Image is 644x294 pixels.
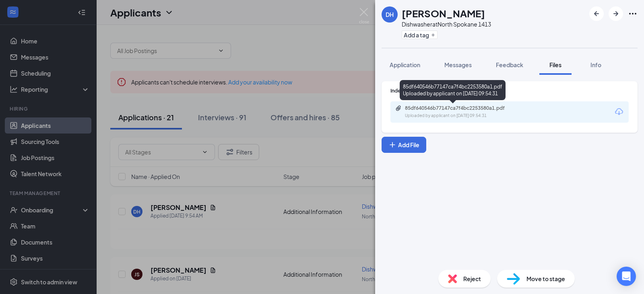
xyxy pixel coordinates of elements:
svg: Paperclip [395,105,402,111]
span: Reject [463,274,481,283]
div: Uploaded by applicant on [DATE] 09:54:31 [405,113,526,119]
span: Info [590,61,601,68]
span: Move to stage [526,274,565,283]
button: Add FilePlus [382,137,426,153]
svg: Plus [388,141,396,149]
svg: ArrowLeftNew [592,9,601,19]
div: Open Intercom Messenger [617,267,636,286]
div: Indeed Resume [390,87,629,94]
svg: ArrowRight [611,9,621,19]
button: ArrowRight [609,6,623,21]
div: 85df640546b77147ca7f4bc2253580a1.pdf [405,105,518,111]
a: Paperclip85df640546b77147ca7f4bc2253580a1.pdfUploaded by applicant on [DATE] 09:54:31 [395,105,526,119]
h1: [PERSON_NAME] [402,6,485,20]
div: Dishwasher at North Spokane 1413 [402,20,491,28]
span: Application [390,61,420,68]
svg: Ellipses [628,9,638,19]
div: DH [386,10,394,19]
svg: Download [614,107,624,117]
button: PlusAdd a tag [402,31,438,39]
span: Feedback [496,61,523,68]
div: 85df640546b77147ca7f4bc2253580a1.pdf Uploaded by applicant on [DATE] 09:54:31 [400,80,506,100]
button: ArrowLeftNew [589,6,604,21]
svg: Plus [431,33,436,37]
span: Messages [444,61,472,68]
span: Files [549,61,561,68]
